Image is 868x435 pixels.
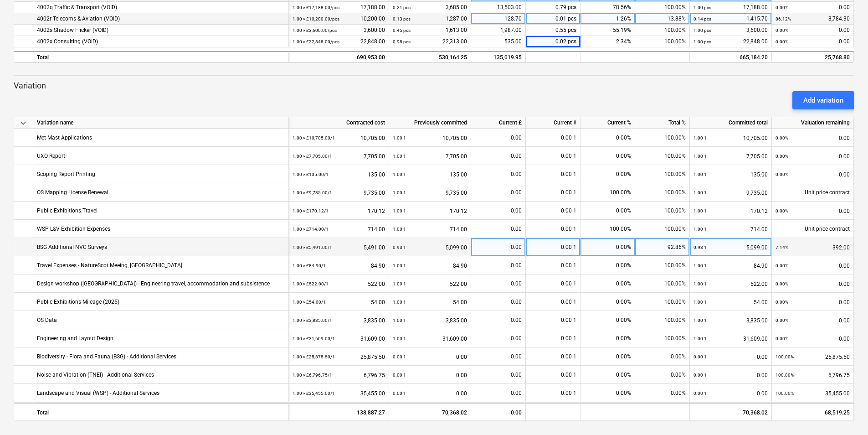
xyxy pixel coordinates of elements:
[776,36,850,47] div: 0.00
[693,16,711,21] small: 0.14 pcs
[37,329,113,347] div: Engineering and Layout Design
[393,373,406,378] small: 0.00 1
[580,13,635,25] div: 1.26%
[475,165,522,183] div: 0.00
[393,238,467,257] div: 5,099.00
[37,36,285,47] div: 4002x Consulting (VOID)
[693,347,768,366] div: 0.00
[37,220,110,238] div: WSP L&V Exhibition Expenses
[776,28,788,33] small: 0.00%
[776,293,850,311] div: 0.00
[293,25,385,36] div: 3,600.00
[635,329,690,347] div: 100.00%
[393,329,467,348] div: 31,609.00
[776,263,788,268] small: 0.00%
[393,281,406,286] small: 1.00 1
[580,329,635,347] div: 0.00%
[37,256,182,274] div: Travel Expenses - NatureScot Meeing, Elgin
[289,403,389,421] div: 138,887.27
[475,256,522,274] div: 0.00
[693,256,768,275] div: 84.90
[635,311,690,329] div: 100.00%
[693,154,707,159] small: 1.00 1
[776,311,850,330] div: 0.00
[776,52,850,63] div: 25,768.80
[526,238,580,256] div: 0.00 1
[580,238,635,256] div: 0.00%
[389,403,471,421] div: 70,368.02
[293,274,385,293] div: 522.00
[475,183,522,202] div: 0.00
[776,281,788,286] small: 0.00%
[293,263,326,268] small: 1.00 × £84.90 / 1
[690,403,772,421] div: 70,368.02
[293,52,385,63] div: 690,953.00
[776,300,788,305] small: 0.00%
[772,117,854,129] div: Valuation remaining
[693,391,707,396] small: 0.00 1
[693,25,768,36] div: 3,600.00
[393,52,467,63] div: 530,164.25
[293,256,385,275] div: 84.90
[580,202,635,220] div: 0.00%
[635,238,690,256] div: 92.86%
[690,51,772,62] div: 665,184.20
[803,94,843,106] div: Add variation
[635,274,690,293] div: 100.00%
[526,36,580,47] div: 0.02 pcs
[580,36,635,47] div: 2.34%
[475,238,522,256] div: 0.00
[580,165,635,183] div: 0.00%
[293,208,329,213] small: 1.00 × £170.12 / 1
[526,129,580,147] div: 0.00 1
[293,16,339,21] small: 1.00 × £10,200.00 / pcs
[580,256,635,274] div: 0.00%
[393,25,467,36] div: 1,613.00
[393,311,467,330] div: 3,835.00
[792,91,854,109] button: Add variation
[293,36,385,47] div: 22,848.00
[693,227,707,232] small: 1.00 1
[526,117,580,129] div: Current #
[389,117,471,129] div: Previously committed
[526,220,580,238] div: 0.00 1
[293,300,326,305] small: 1.00 × £54.00 / 1
[293,354,335,359] small: 1.00 × £25,875.50 / 1
[471,51,526,62] div: 135,019.95
[475,329,522,347] div: 0.00
[526,2,580,13] div: 0.79 pcs
[471,2,526,13] div: 13,503.00
[293,311,385,330] div: 3,835.00
[776,329,850,348] div: 0.00
[526,311,580,329] div: 0.00 1
[37,2,285,13] div: 4002q Traffic & Transport (VOID)
[293,13,385,25] div: 10,200.00
[776,25,850,36] div: 0.00
[293,293,385,311] div: 54.00
[393,256,467,275] div: 84.90
[293,220,385,238] div: 714.00
[293,329,385,348] div: 31,609.00
[293,384,385,403] div: 35,455.00
[37,183,108,201] div: OS Mapping License Renewal
[526,384,580,402] div: 0.00 1
[393,39,411,44] small: 0.98 pcs
[693,202,768,220] div: 170.12
[635,117,690,129] div: Total %
[693,238,768,257] div: 5,099.00
[693,2,768,13] div: 17,188.00
[475,274,522,293] div: 0.00
[635,25,690,36] div: 100.00%
[580,347,635,366] div: 0.00%
[776,172,788,177] small: 0.00%
[693,293,768,311] div: 54.00
[776,373,794,378] small: 100.00%
[693,318,707,323] small: 1.00 1
[393,13,467,25] div: 1,287.00
[526,165,580,183] div: 0.00 1
[18,118,29,129] span: keyboard_arrow_down
[393,129,467,147] div: 10,705.00
[393,347,467,366] div: 0.00
[393,384,467,403] div: 0.00
[475,366,522,384] div: 0.00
